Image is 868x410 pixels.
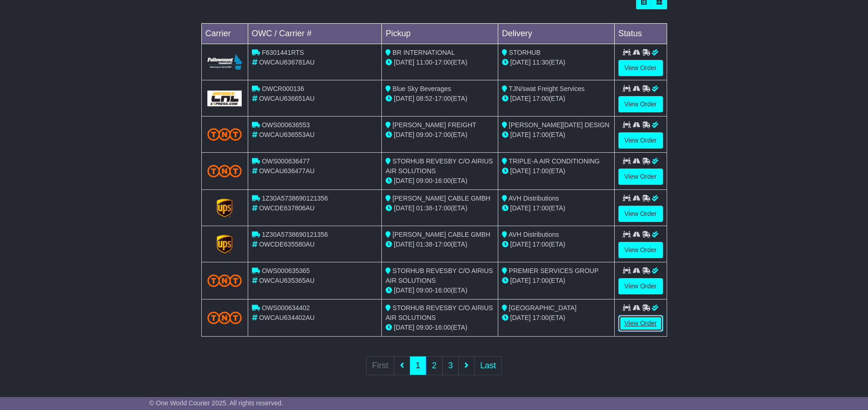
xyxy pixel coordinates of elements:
[618,169,663,185] a: View Order
[386,286,494,295] div: - (ETA)
[442,356,459,375] a: 3
[262,49,304,56] span: F6301441RTS
[533,59,549,66] span: 11:30
[259,95,315,102] span: OWCAU636651AU
[201,24,248,44] td: Carrier
[394,324,414,331] span: [DATE]
[262,85,304,92] span: OWCR000136
[618,60,663,76] a: View Order
[217,235,232,254] img: GetCarrierServiceLogo
[474,356,502,375] a: Last
[392,195,490,202] span: [PERSON_NAME] CABLE GMBH
[510,95,531,102] span: [DATE]
[510,131,531,138] span: [DATE]
[618,315,663,332] a: View Order
[435,95,451,102] span: 17:00
[207,165,242,177] img: TNT_Domestic.png
[259,241,315,248] span: OWCDE635580AU
[509,85,585,92] span: TJN/swat Freight Services
[392,49,455,56] span: BR INTERNATIONAL
[508,231,559,238] span: AVH Distributions
[382,24,498,44] td: Pickup
[392,121,476,129] span: [PERSON_NAME] FREIGHT
[262,121,310,129] span: OWS000636553
[392,85,451,92] span: Blue Sky Beverages
[508,195,559,202] span: AVH Distributions
[248,24,382,44] td: OWC / Carrier #
[386,240,494,249] div: - (ETA)
[416,286,432,294] span: 09:00
[502,240,611,249] div: (ETA)
[416,131,432,138] span: 09:00
[386,203,494,213] div: - (ETA)
[394,286,414,294] span: [DATE]
[498,24,614,44] td: Delivery
[416,324,432,331] span: 09:00
[259,204,315,212] span: OWCDE637806AU
[509,49,540,56] span: STORHUB
[533,277,549,284] span: 17:00
[435,286,451,294] span: 16:00
[394,204,414,212] span: [DATE]
[509,121,610,129] span: [PERSON_NAME][DATE] DESIGN
[435,204,451,212] span: 17:00
[386,157,493,175] span: STORHUB REVESBY C/O AIRIUS AIR SOLUTIONS
[618,132,663,149] a: View Order
[509,267,598,274] span: PREMIER SERVICES GROUP
[394,59,414,66] span: [DATE]
[435,324,451,331] span: 16:00
[502,94,611,104] div: (ETA)
[386,304,493,321] span: STORHUB REVESBY C/O AIRIUS AIR SOLUTIONS
[386,58,494,67] div: - (ETA)
[618,278,663,294] a: View Order
[510,314,531,321] span: [DATE]
[207,312,242,324] img: TNT_Domestic.png
[394,177,414,184] span: [DATE]
[502,276,611,286] div: (ETA)
[435,241,451,248] span: 17:00
[502,166,611,176] div: (ETA)
[262,231,328,238] span: 1Z30A5738690121356
[510,241,531,248] span: [DATE]
[392,231,490,238] span: [PERSON_NAME] CABLE GMBH
[618,206,663,222] a: View Order
[510,277,531,284] span: [DATE]
[533,131,549,138] span: 17:00
[259,314,315,321] span: OWCAU634402AU
[533,167,549,175] span: 17:00
[207,128,242,141] img: TNT_Domestic.png
[207,274,242,287] img: TNT_Domestic.png
[394,131,414,138] span: [DATE]
[533,314,549,321] span: 17:00
[533,241,549,248] span: 17:00
[502,313,611,323] div: (ETA)
[426,356,443,375] a: 2
[416,59,432,66] span: 11:00
[533,95,549,102] span: 17:00
[435,177,451,184] span: 16:00
[259,131,315,138] span: OWCAU636553AU
[386,176,494,186] div: - (ETA)
[510,167,531,175] span: [DATE]
[262,157,310,165] span: OWS000636477
[394,95,414,102] span: [DATE]
[510,204,531,212] span: [DATE]
[416,95,432,102] span: 08:52
[207,91,242,106] img: GetCarrierServiceLogo
[502,203,611,213] div: (ETA)
[614,24,667,44] td: Status
[149,399,283,407] span: © One World Courier 2025. All rights reserved.
[416,204,432,212] span: 01:38
[510,59,531,66] span: [DATE]
[262,267,310,274] span: OWS000635365
[416,241,432,248] span: 01:38
[394,241,414,248] span: [DATE]
[386,323,494,332] div: - (ETA)
[533,204,549,212] span: 17:00
[435,59,451,66] span: 17:00
[416,177,432,184] span: 09:00
[509,304,577,312] span: [GEOGRAPHIC_DATA]
[618,96,663,112] a: View Order
[509,157,600,165] span: TRIPLE-A AIR CONDITIONING
[259,59,315,66] span: OWCAU636781AU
